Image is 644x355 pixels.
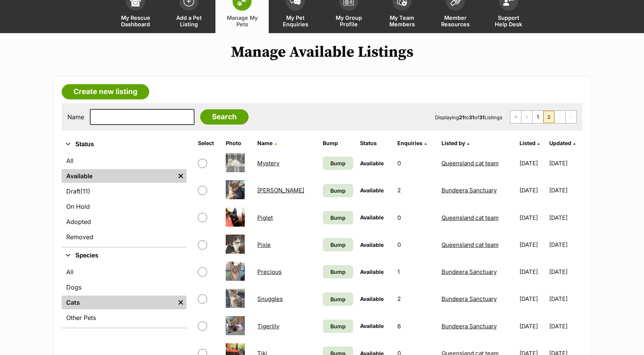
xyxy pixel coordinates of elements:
img: Snuggles [226,289,245,308]
span: Page 2 [544,111,554,123]
span: Bump [330,268,346,276]
span: Listed [520,140,536,146]
td: [DATE] [516,150,549,176]
td: 6 [394,313,438,339]
nav: Pagination [510,110,577,123]
td: [DATE] [549,177,582,203]
a: Pixie [257,241,271,248]
a: Piglet [257,214,273,221]
span: Bump [330,159,346,167]
th: Select [195,137,222,149]
a: Queensland cat team [442,241,499,248]
a: Other Pets [62,311,187,325]
span: Available [360,187,384,193]
label: Name [67,114,84,120]
span: Available [360,241,384,248]
span: Bump [330,322,346,330]
strong: 21 [459,114,464,120]
a: Page 1 [532,111,543,123]
a: Remove filter [175,296,187,309]
a: Queensland cat team [442,160,499,167]
span: Available [360,323,384,329]
a: [PERSON_NAME] [257,187,304,194]
td: [DATE] [516,313,549,339]
td: [DATE] [516,177,549,203]
span: My Team Members [385,14,419,27]
td: [DATE] [549,232,582,258]
a: Bundeera Sanctuary [442,268,497,275]
span: Available [360,296,384,302]
a: Name [257,140,277,146]
a: Mystery [257,160,279,167]
a: Previous page [521,111,532,123]
span: Last page [566,111,576,123]
span: Listed by [442,140,465,146]
a: Dogs [62,280,187,294]
span: Updated [549,140,571,146]
span: Add a Pet Listing [172,14,206,27]
a: Updated [549,140,575,146]
span: Next page [555,111,565,123]
a: Enquiries [397,140,427,146]
button: Status [62,139,187,149]
a: Draft [62,184,187,198]
a: Removed [62,230,187,244]
td: [DATE] [549,259,582,285]
a: Bump [323,157,353,170]
span: Available [360,160,384,166]
span: Bump [330,295,346,303]
td: 0 [394,205,438,231]
span: Bump [330,241,346,249]
a: Bundeera Sanctuary [442,187,497,194]
span: Bump [330,214,346,222]
img: Precious [226,262,245,281]
td: 0 [394,232,438,258]
a: Cats [62,296,175,309]
td: [DATE] [516,286,549,312]
a: Bump [323,293,353,306]
a: Precious [257,268,282,275]
th: Status [357,137,394,149]
span: Manage My Pets [225,14,259,27]
a: Bump [323,265,353,278]
td: [DATE] [516,232,549,258]
strong: 31 [479,114,485,120]
td: 2 [394,177,438,203]
span: Available [360,269,384,275]
td: [DATE] [516,259,549,285]
a: Create new listing [62,84,149,99]
a: Bundeera Sanctuary [442,295,497,302]
th: Photo [223,137,253,149]
td: 1 [394,259,438,285]
span: My Rescue Dashboard [118,14,153,27]
a: Bundeera Sanctuary [442,323,497,330]
span: Bump [330,187,346,195]
a: Available [62,169,175,183]
a: Listed [520,140,540,146]
strong: 31 [469,114,474,120]
a: Listed by [442,140,469,146]
span: My Pet Enquiries [278,14,312,27]
td: 2 [394,286,438,312]
a: On Hold [62,200,187,213]
img: Nancy [226,180,245,199]
span: Member Resources [438,14,472,27]
input: Search [200,109,249,125]
td: [DATE] [549,286,582,312]
a: Remove filter [175,169,187,183]
a: Bump [323,238,353,251]
th: Bump [320,137,356,149]
a: Snuggles [257,295,283,302]
a: First page [510,111,521,123]
a: Tigerlily [257,323,279,330]
span: Support Help Desk [491,14,526,27]
a: Bump [323,320,353,333]
a: Bump [323,211,353,224]
span: (11) [80,187,90,196]
a: All [62,154,187,168]
a: Bump [323,184,353,197]
span: translation missing: en.admin.listings.index.attributes.enquiries [397,140,422,146]
span: Name [257,140,273,146]
td: 0 [394,150,438,176]
button: Species [62,251,187,261]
